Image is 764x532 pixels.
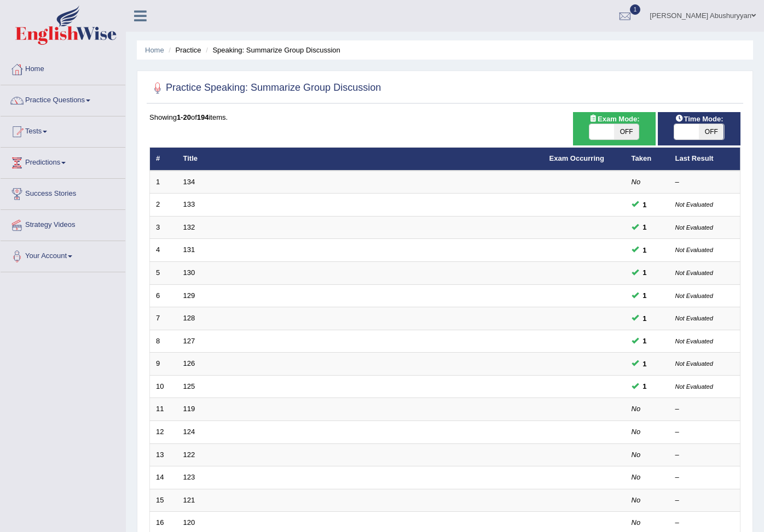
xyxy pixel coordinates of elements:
[150,353,177,376] td: 9
[183,518,195,527] a: 120
[1,148,125,175] a: Predictions
[675,404,734,414] div: –
[183,178,195,186] a: 134
[675,383,713,390] small: Not Evaluated
[632,518,641,527] em: No
[675,201,713,208] small: Not Evaluated
[1,85,125,113] a: Practice Questions
[632,178,641,186] em: No
[584,113,644,125] span: Exam Mode:
[1,116,125,144] a: Tests
[183,314,195,322] a: 128
[632,428,641,436] em: No
[675,270,713,276] small: Not Evaluated
[632,496,641,504] em: No
[639,335,651,347] span: You can still take this question
[183,428,195,436] a: 124
[183,359,195,367] a: 126
[1,210,125,237] a: Strategy Videos
[166,45,201,55] li: Practice
[675,338,713,344] small: Not Evaluated
[183,496,195,504] a: 121
[183,405,195,413] a: 119
[149,112,740,122] div: Showing of items.
[675,495,734,506] div: –
[150,194,177,217] td: 2
[183,473,195,481] a: 123
[639,221,651,233] span: You can still take this question
[675,315,713,321] small: Not Evaluated
[177,148,543,171] th: Title
[183,268,195,277] a: 130
[699,124,724,139] span: OFF
[150,398,177,421] td: 11
[150,466,177,489] td: 14
[183,337,195,345] a: 127
[150,489,177,512] td: 15
[639,290,651,301] span: You can still take this question
[145,46,164,54] a: Home
[675,450,734,460] div: –
[150,262,177,285] td: 5
[632,405,641,413] em: No
[573,112,656,145] div: Show exams occurring in exams
[675,293,713,299] small: Not Evaluated
[675,247,713,253] small: Not Evaluated
[675,224,713,231] small: Not Evaluated
[150,420,177,443] td: 12
[675,518,734,528] div: –
[632,451,641,459] em: No
[150,171,177,194] td: 1
[150,239,177,262] td: 4
[149,80,381,96] h2: Practice Speaking: Summarize Group Discussion
[150,216,177,239] td: 3
[670,113,727,125] span: Time Mode:
[150,148,177,171] th: #
[183,200,195,208] a: 133
[630,4,641,15] span: 1
[203,45,340,55] li: Speaking: Summarize Group Discussion
[150,443,177,466] td: 13
[1,179,125,206] a: Success Stories
[639,358,651,370] span: You can still take this question
[177,113,191,121] b: 1-20
[183,291,195,300] a: 129
[150,375,177,398] td: 10
[675,472,734,483] div: –
[183,223,195,231] a: 132
[639,267,651,278] span: You can still take this question
[150,330,177,353] td: 8
[183,451,195,459] a: 122
[183,382,195,390] a: 125
[632,473,641,481] em: No
[1,54,125,81] a: Home
[639,244,651,256] span: You can still take this question
[639,313,651,324] span: You can still take this question
[150,284,177,307] td: 6
[675,427,734,437] div: –
[1,241,125,268] a: Your Account
[183,245,195,254] a: 131
[675,177,734,188] div: –
[669,148,740,171] th: Last Result
[639,199,651,211] span: You can still take this question
[675,360,713,367] small: Not Evaluated
[197,113,209,121] b: 194
[549,154,604,162] a: Exam Occurring
[639,381,651,392] span: You can still take this question
[626,148,669,171] th: Taken
[150,307,177,330] td: 7
[614,124,639,139] span: OFF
